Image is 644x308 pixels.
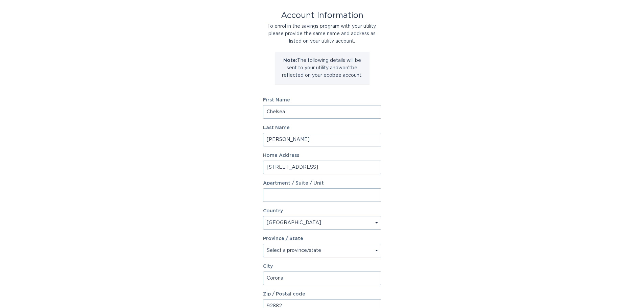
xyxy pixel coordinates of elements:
[263,23,381,45] div: To enrol in the savings program with your utility, please provide the same name and address as li...
[280,57,364,79] p: The following details will be sent to your utility and won't be reflected on your ecobee account.
[263,181,381,186] label: Apartment / Suite / Unit
[263,125,381,130] label: Last Name
[263,264,381,269] label: City
[283,58,297,63] strong: Note:
[263,98,381,102] label: First Name
[263,236,303,241] label: Province / State
[263,12,381,19] div: Account Information
[263,292,381,297] label: Zip / Postal code
[263,209,283,213] label: Country
[263,153,381,158] label: Home Address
